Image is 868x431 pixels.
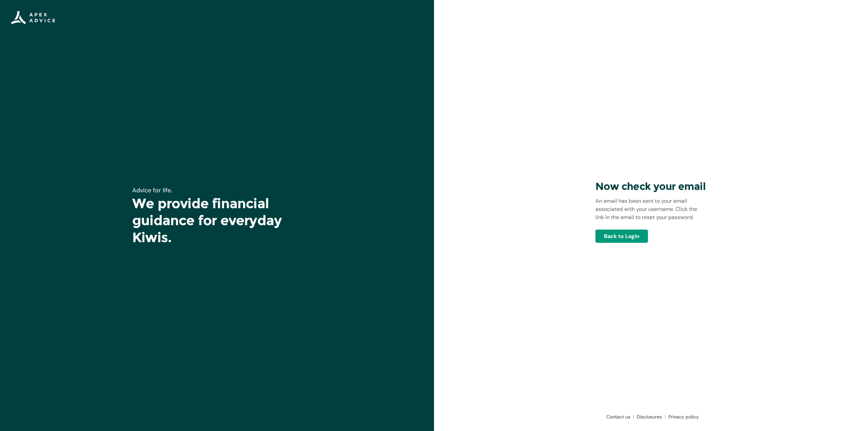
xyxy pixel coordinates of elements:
[595,230,648,243] a: Back to Login
[604,413,634,420] a: Contact us
[634,413,666,420] a: Disclosures
[595,197,707,221] p: An email has been sent to your email associated with your username. Click the link in the email t...
[132,195,302,246] h1: We provide financial guidance for everyday Kiwis.
[595,180,707,193] h3: Now check your email
[666,413,699,420] a: Privacy policy
[132,186,172,194] span: Advice for life.
[11,11,55,24] img: Apex Advice Group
